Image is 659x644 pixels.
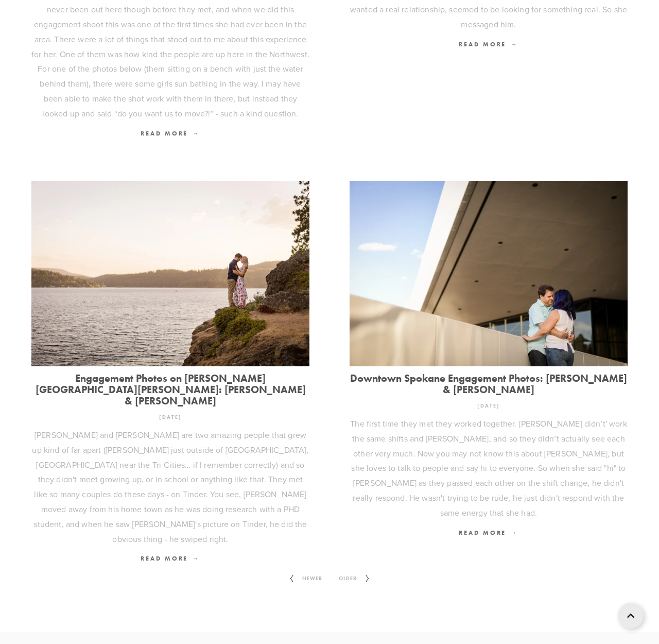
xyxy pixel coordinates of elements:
[31,181,309,366] img: Engagement Photos on Tubbs Hill: Seth &amp; Brittney
[281,566,331,591] a: Newer
[350,526,628,540] a: Read More
[335,572,361,585] span: Older
[298,572,326,585] span: Newer
[350,37,628,52] a: Read More
[31,428,309,546] p: [PERSON_NAME] and [PERSON_NAME] are two amazing people that grew up kind of far apart ([PERSON_NA...
[159,410,182,424] time: [DATE]
[350,372,628,395] a: Downtown Spokane Engagement Photos: [PERSON_NAME] & [PERSON_NAME]
[350,416,628,520] p: The first time they met they worked together. [PERSON_NAME] didn’t' work the same shifts and [PER...
[477,399,500,413] time: [DATE]
[31,372,309,406] a: Engagement Photos on [PERSON_NAME][GEOGRAPHIC_DATA][PERSON_NAME]: [PERSON_NAME] & [PERSON_NAME]
[350,181,628,366] img: Downtown Spokane Engagement Photos: Alex &amp; Kristal
[141,554,200,562] span: Read More
[459,529,518,536] span: Read More
[141,129,200,137] span: Read More
[459,40,518,48] span: Read More
[31,551,309,566] a: Read More
[31,126,309,141] a: Read More
[331,566,378,591] a: Older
